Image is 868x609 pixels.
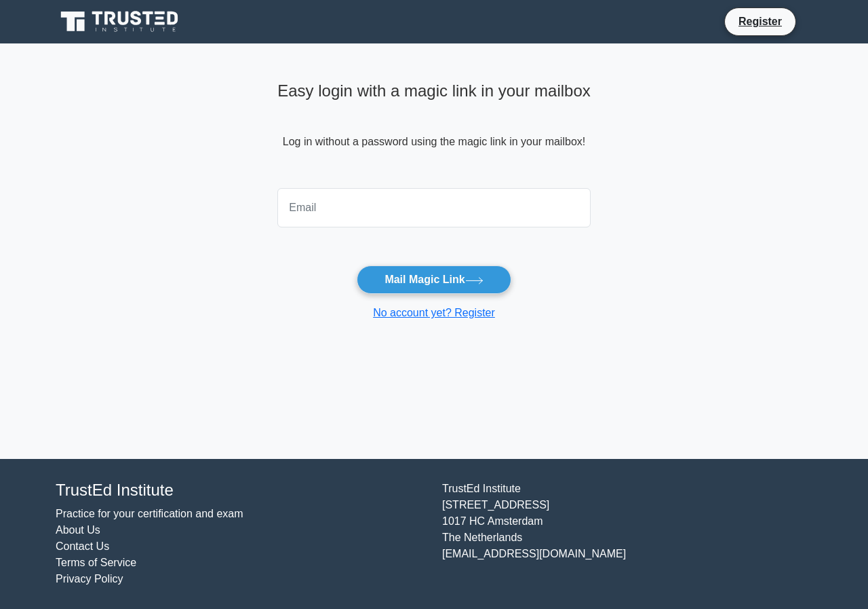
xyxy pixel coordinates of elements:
a: Privacy Policy [56,573,123,585]
div: TrustEd Institute [STREET_ADDRESS] 1017 HC Amsterdam The Netherlands [EMAIL_ADDRESS][DOMAIN_NAME] [434,481,821,587]
a: No account yet? Register [373,307,495,318]
h4: Easy login with a magic link in your mailbox [277,81,591,101]
div: Log in without a password using the magic link in your mailbox! [277,76,591,183]
button: Mail Magic Link [357,265,511,294]
a: About Us [56,524,100,536]
h4: TrustEd Institute [56,481,426,500]
a: Contact Us [56,540,109,552]
a: Register [730,13,790,30]
a: Practice for your certification and exam [56,508,243,519]
a: Terms of Service [56,557,136,568]
input: Email [277,188,591,227]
